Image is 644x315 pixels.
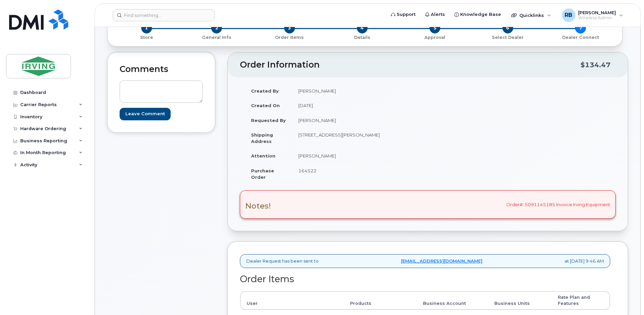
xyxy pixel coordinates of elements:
strong: Shipping Address [251,132,273,144]
p: Store [116,34,177,41]
td: [STREET_ADDRESS][PERSON_NAME] [292,127,423,148]
div: Roberts, Brad [557,8,628,22]
h2: Comments [120,65,203,74]
strong: Requested By [251,118,286,123]
th: Business Account [417,291,489,310]
p: Approval [401,34,469,41]
a: 6 Select Dealer [471,33,544,41]
span: 2 [211,23,222,33]
p: Details [328,34,396,41]
strong: Created On [251,103,280,108]
div: $134.47 [580,58,611,71]
a: Alerts [420,8,450,21]
p: General Info [183,34,250,41]
th: User [240,291,344,310]
th: Products [344,291,417,310]
a: [EMAIL_ADDRESS][DOMAIN_NAME] [401,258,482,264]
td: [PERSON_NAME] [292,83,423,98]
a: Knowledge Base [450,8,506,21]
th: Rate Plan and Features [552,291,610,310]
td: [PERSON_NAME] [292,113,423,128]
span: 3 [284,23,295,33]
a: 3 Order Items [253,33,326,41]
p: Order Items [256,34,323,41]
strong: Purchase Order [251,168,274,180]
span: [PERSON_NAME] [578,10,616,15]
h2: Order Items [240,274,610,284]
span: RB [565,11,572,19]
span: 6 [502,23,513,33]
span: Quicklinks [519,13,544,18]
a: 1 Store [113,33,180,41]
input: Find something... [113,9,215,21]
div: Dealer Request has been sent to at [DATE] 9:46 AM [240,254,610,268]
span: 5 [429,23,440,33]
div: Quicklinks [506,8,556,22]
input: Leave Comment [120,108,171,120]
span: 1 [141,23,152,33]
td: [PERSON_NAME] [292,148,423,163]
span: Support [397,11,416,18]
strong: Attention [251,153,275,159]
a: 2 General Info [180,33,253,41]
span: 164522 [298,168,317,173]
h2: Order Information [240,60,580,70]
strong: Created By [251,88,279,94]
span: Alerts [431,11,445,18]
p: Select Dealer [474,34,541,41]
span: Knowledge Base [460,11,501,18]
span: Wireless Admin [578,15,616,21]
td: [DATE] [292,98,423,113]
h3: Notes! [245,202,271,210]
a: 5 Approval [399,33,471,41]
div: Order#: 5091145185 Invoice Irving Equipment [240,190,616,219]
th: Business Units [488,291,552,310]
a: Support [386,8,420,21]
span: 4 [357,23,368,33]
a: 4 Details [326,33,398,41]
